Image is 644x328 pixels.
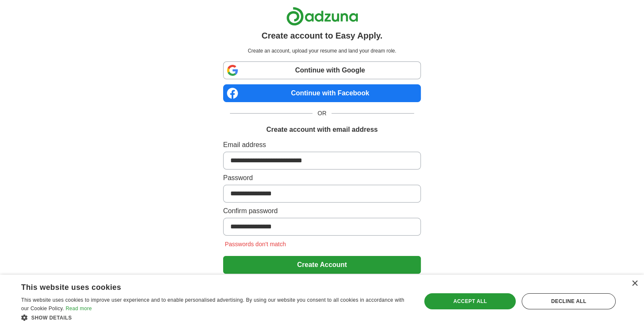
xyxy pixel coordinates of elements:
span: Show details [31,315,72,321]
label: Email address [223,140,421,150]
div: Accept all [424,293,516,309]
div: Decline all [522,293,616,309]
img: Adzuna logo [286,7,358,26]
a: Continue with Google [223,61,421,79]
a: Read more, opens a new window [66,306,92,311]
div: Show details [21,313,409,322]
p: Create an account, upload your resume and land your dream role. [225,47,419,55]
span: This website uses cookies to improve user experience and to enable personalised advertising. By u... [21,297,404,311]
label: Password [223,173,421,183]
span: Passwords don't match [223,241,287,247]
h1: Create account with email address [266,125,378,135]
h1: Create account to Easy Apply. [262,29,383,42]
div: Close [631,281,638,287]
div: This website uses cookies [21,280,388,292]
button: Create Account [223,256,421,274]
label: Confirm password [223,206,421,216]
span: OR [312,109,332,118]
a: Continue with Facebook [223,84,421,102]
